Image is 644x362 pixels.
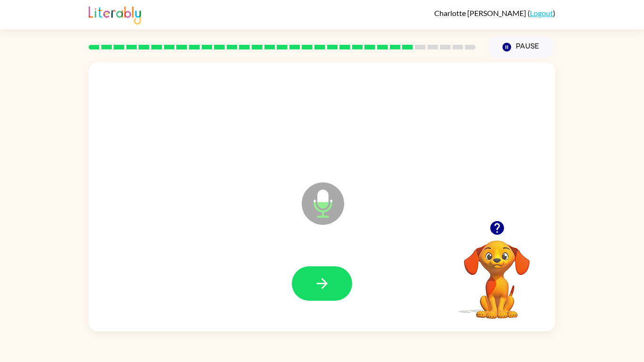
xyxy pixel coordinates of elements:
div: ( ) [434,8,555,17]
a: Logout [530,8,553,17]
span: Charlotte [PERSON_NAME] [434,8,528,17]
video: Your browser must support playing .mp4 files to use Literably. Please try using another browser. [450,226,544,320]
button: Pause [487,36,555,58]
img: Literably [89,4,141,25]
